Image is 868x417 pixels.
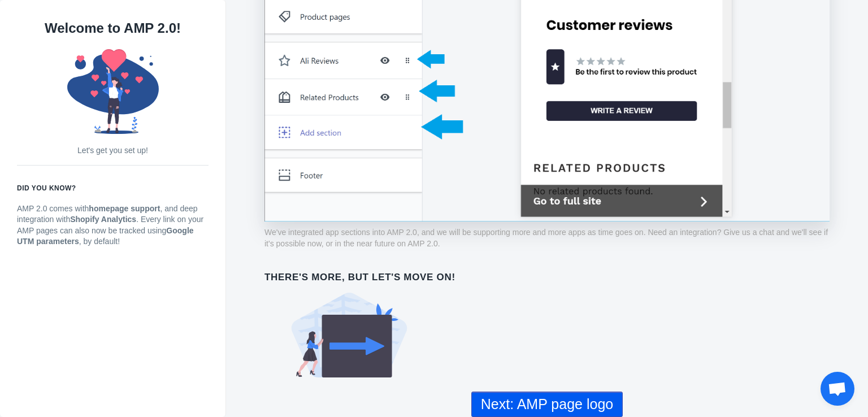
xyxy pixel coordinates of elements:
div: Open chat [821,372,854,406]
h6: There's more, but let's move on! [264,272,830,283]
button: Next: AMP page logo [471,392,623,417]
strong: Shopify Analytics [70,215,136,224]
h1: Welcome to AMP 2.0! [17,17,209,40]
h6: Did you know? [17,183,209,194]
strong: homepage support [89,204,160,213]
p: AMP 2.0 comes with , and deep integration with . Every link on your AMP pages can also now be tra... [17,203,209,247]
p: Let's get you set up! [17,145,209,157]
p: We've integrated app sections into AMP 2.0, and we will be supporting more and more apps as time ... [264,227,830,249]
strong: Google UTM parameters [17,226,194,246]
